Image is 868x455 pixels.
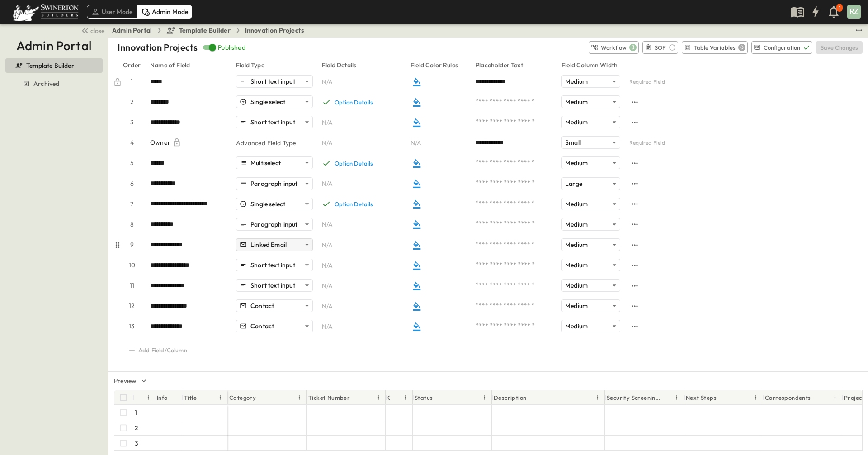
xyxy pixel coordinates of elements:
p: 1 [839,5,840,12]
div: Status [413,390,492,405]
p: Single select [250,199,285,209]
div: Field Type [236,61,313,70]
div: Ticket Number [308,385,350,410]
button: Menu [401,393,410,402]
p: Medium [565,322,588,331]
p: 12 [123,301,141,310]
div: Option Details [335,160,373,167]
h6: Archived [33,80,59,87]
button: Menu [831,393,839,402]
div: Info [155,390,182,405]
h6: 3 [632,44,634,51]
p: Multiselect [250,158,281,167]
div: N/A [322,136,401,149]
div: Medium [561,198,620,210]
p: Advanced Field Type [236,138,296,147]
p: Contact [250,301,274,310]
div: Info [157,385,168,410]
p: 6 [123,179,141,188]
button: tag-option-menu [629,301,640,312]
div: Owner [386,390,413,405]
p: Linked Email [250,240,287,249]
button: Menu [295,393,303,402]
button: Option Details [320,198,375,210]
button: tag-option-menu [629,219,640,230]
p: Medium [565,77,588,86]
p: Medium [565,261,588,270]
button: tag-option-menu [629,321,640,332]
p: Large [565,179,582,188]
a: Template Builder [166,26,231,35]
button: Menu [594,393,602,402]
p: 4 [123,138,141,147]
div: Field Details [322,61,401,70]
div: Name of Field [150,61,227,70]
p: Medium [565,97,588,106]
p: 7 [123,199,141,209]
button: close [77,24,106,37]
span: close [90,26,104,35]
button: tag-option-menu [629,117,640,128]
p: 2 [135,423,138,432]
div: Medium [561,177,620,190]
p: 11 [123,281,141,290]
div: N/A [322,320,401,333]
div: Next Steps [684,390,763,405]
div: Medium [561,279,620,292]
div: Order [123,61,141,70]
button: Add Field/Column [114,342,863,359]
div: Status [415,385,433,410]
p: Contact [250,322,274,331]
p: Short text input [250,118,295,127]
a: Innovation Projects [245,26,304,35]
div: Medium [561,156,620,169]
button: Sort [392,393,401,403]
button: Sort [352,393,362,403]
button: RZ [846,4,862,19]
div: Next Steps [686,385,717,410]
div: Short text input [236,156,313,169]
p: Medium [565,158,588,167]
div: Medium [561,136,620,149]
div: Title [184,385,197,410]
button: Workflow3 [589,41,639,54]
button: tag-option-menu [629,260,640,271]
p: Short text input [250,281,295,290]
div: Category [229,385,256,410]
div: Option Details [335,99,373,106]
div: Medium [561,218,620,231]
p: Innovation Projects [118,41,198,54]
div: Medium [561,320,620,332]
button: Sort [663,393,673,403]
p: Short text input [250,77,295,86]
p: Small [565,138,581,147]
button: SOP [642,41,678,54]
div: Medium [561,238,620,251]
button: tag-option-menu [629,178,640,189]
button: Sort [718,393,728,403]
h6: Preview [114,376,137,385]
div: Medium [561,95,620,108]
div: Medium [561,75,620,88]
div: # [132,390,155,405]
div: Short text input [236,177,313,190]
p: Single select [250,97,285,106]
p: 10 [123,261,141,270]
div: Short text input [236,259,313,271]
div: Description [492,390,605,405]
div: N/A [322,116,401,129]
p: 8 [123,220,141,229]
p: 1 [123,77,141,86]
div: Short text input [236,218,313,231]
p: 3 [135,439,138,448]
button: Sort [813,393,823,403]
a: Admin Portal [112,26,152,35]
button: template-menu [854,25,864,36]
div: Option Details [335,200,373,208]
div: Correspondents [765,385,811,410]
p: Medium [565,240,588,249]
p: Owner [150,138,170,147]
p: Paragraph input [250,179,298,188]
span: Published [218,43,245,52]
